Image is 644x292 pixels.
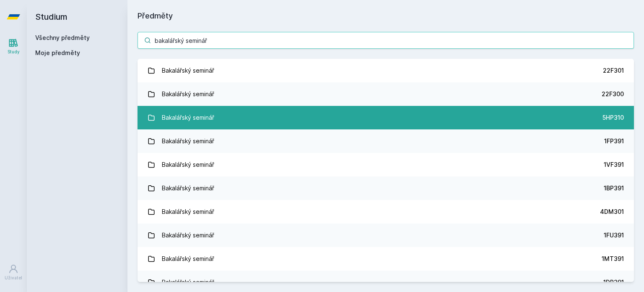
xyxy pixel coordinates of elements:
[162,274,214,291] div: Bakalářský seminář
[602,113,624,122] div: 5HP310
[162,180,214,197] div: Bakalářský seminář
[138,224,634,247] a: Bakalářský seminář 1FU391
[162,86,214,103] div: Bakalářský seminář
[2,260,25,285] a: Uživatel
[138,176,634,200] a: Bakalářský seminář 1BP391
[602,90,624,98] div: 22F300
[138,153,634,176] a: Bakalářský seminář 1VF391
[604,184,624,192] div: 1BP391
[162,227,214,244] div: Bakalářský seminář
[603,66,624,75] div: 22F301
[138,200,634,224] a: Bakalářský seminář 4DM301
[35,34,90,41] a: Všechny předměty
[8,49,20,55] div: Study
[138,82,634,106] a: Bakalářský seminář 22F300
[604,137,624,145] div: 1FP391
[162,156,214,173] div: Bakalářský seminář
[138,10,634,22] h1: Předměty
[162,62,214,79] div: Bakalářský seminář
[162,109,214,126] div: Bakalářský seminář
[138,247,634,271] a: Bakalářský seminář 1MT391
[600,208,624,216] div: 4DM301
[604,160,624,169] div: 1VF391
[35,49,80,57] span: Moje předměty
[602,255,624,263] div: 1MT391
[603,278,624,287] div: 1DP391
[138,32,634,49] input: Název nebo ident předmětu…
[162,250,214,267] div: Bakalářský seminář
[162,203,214,220] div: Bakalářský seminář
[138,129,634,153] a: Bakalářský seminář 1FP391
[5,275,22,281] div: Uživatel
[2,34,25,59] a: Study
[138,106,634,129] a: Bakalářský seminář 5HP310
[138,59,634,82] a: Bakalářský seminář 22F301
[162,133,214,150] div: Bakalářský seminář
[604,231,624,239] div: 1FU391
